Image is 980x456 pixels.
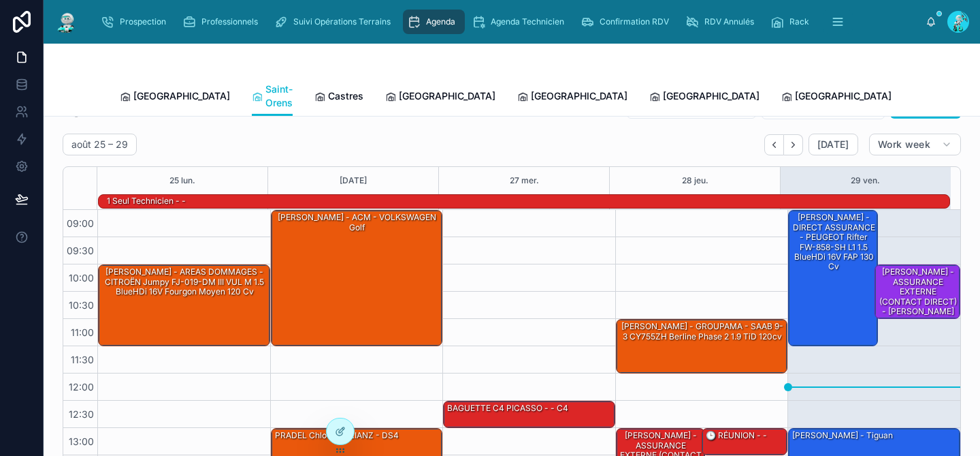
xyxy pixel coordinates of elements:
span: 11:00 [67,326,97,338]
span: 10:00 [65,272,97,284]
button: Work week [869,134,961,155]
div: [PERSON_NAME] - DIRECT ASSURANCE - PEUGEOT Rifter FW-858-SH L1 1.5 BlueHDi 16V FAP 130 cv [791,211,876,273]
div: [PERSON_NAME] - GROUPAMA - SAAB 9-3 CY755ZH Berline Phase 2 1.9 TiD 120cv [617,320,787,373]
button: 25 lun. [169,167,195,194]
span: 12:30 [65,408,97,420]
a: [GEOGRAPHIC_DATA] [781,84,892,111]
a: [GEOGRAPHIC_DATA] [517,84,627,111]
span: Agenda [426,16,455,27]
span: Rack [789,16,809,27]
button: Next [784,134,803,155]
img: App logo [54,11,79,33]
div: 🕒 RÉUNION - - [702,429,787,455]
span: Confirmation RDV [600,16,669,27]
a: [GEOGRAPHIC_DATA] [649,84,759,111]
a: Castres [314,84,363,111]
a: [GEOGRAPHIC_DATA] [120,84,230,111]
a: Suivi Opérations Terrains [270,10,400,34]
span: 11:30 [67,354,97,365]
span: [DATE] [817,138,849,151]
span: 10:30 [65,299,97,311]
div: PRADEL Chloé - ALLIANZ - DS4 [274,429,400,442]
div: [PERSON_NAME] - ASSURANCE EXTERNE (CONTACT DIRECT) - [PERSON_NAME] [877,266,959,318]
div: 1 seul technicien - - [105,194,187,208]
span: [GEOGRAPHIC_DATA] [531,89,627,103]
span: Prospection [120,16,166,27]
div: [PERSON_NAME] - ACM - VOLKSWAGEN Golf [274,211,442,234]
a: Professionnels [178,10,267,34]
a: Agenda Technicien [468,10,574,34]
div: [PERSON_NAME] - ACM - VOLKSWAGEN Golf [272,211,442,346]
div: BAGUETTE C4 PICASSO - - C4 [444,401,615,427]
span: [GEOGRAPHIC_DATA] [133,89,230,103]
span: Castres [328,89,363,103]
h2: août 25 – 29 [71,138,128,151]
div: [PERSON_NAME] - AREAS DOMMAGES - CITROËN Jumpy FJ-019-DM III VUL M 1.5 BlueHDi 16V Fourgon moyen ... [101,266,269,298]
span: 09:00 [63,217,97,229]
button: 27 mer. [510,167,539,194]
span: Saint-Orens [265,82,293,110]
div: [PERSON_NAME] - AREAS DOMMAGES - CITROËN Jumpy FJ-019-DM III VUL M 1.5 BlueHDi 16V Fourgon moyen ... [99,265,269,346]
span: [GEOGRAPHIC_DATA] [795,89,892,103]
a: [GEOGRAPHIC_DATA] [385,84,495,111]
a: RDV Annulés [681,10,764,34]
span: Professionnels [201,16,258,27]
span: 13:00 [65,436,97,447]
div: [PERSON_NAME] - GROUPAMA - SAAB 9-3 CY755ZH Berline Phase 2 1.9 TiD 120cv [619,320,787,343]
a: Saint-Orens [252,77,293,117]
span: [GEOGRAPHIC_DATA] [663,89,759,103]
div: scrollable content [90,7,926,37]
span: Suivi Opérations Terrains [293,16,391,27]
button: [DATE] [340,167,367,194]
span: 09:30 [63,245,97,256]
a: Rack [766,10,819,34]
button: 28 jeu. [682,167,708,194]
a: Prospection [97,10,176,34]
div: [PERSON_NAME] - ASSURANCE EXTERNE (CONTACT DIRECT) - [PERSON_NAME] [875,265,960,318]
span: [GEOGRAPHIC_DATA] [399,89,495,103]
button: Back [764,134,784,155]
span: Agenda Technicien [491,16,564,27]
a: Confirmation RDV [576,10,679,34]
button: [DATE] [808,134,858,155]
div: 🕒 RÉUNION - - [704,429,768,442]
span: RDV Annulés [704,16,754,27]
div: 1 seul technicien - - [105,195,187,207]
div: BAGUETTE C4 PICASSO - - C4 [446,402,570,414]
button: 29 ven. [851,167,880,194]
a: Agenda [403,10,465,34]
div: [PERSON_NAME] - DIRECT ASSURANCE - PEUGEOT Rifter FW-858-SH L1 1.5 BlueHDi 16V FAP 130 cv [789,211,877,346]
span: Work week [878,138,930,151]
div: [PERSON_NAME] - Tiguan [791,429,894,442]
span: 12:00 [65,381,97,393]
